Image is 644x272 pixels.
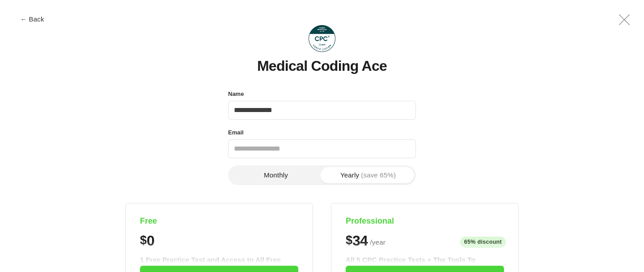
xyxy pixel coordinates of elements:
button: Monthly [230,167,322,183]
label: Email [228,127,244,138]
span: / year [370,237,386,248]
button: ← Back [14,16,50,22]
span: $ [140,233,147,247]
span: ← [20,16,27,22]
span: 65% discount [460,237,506,248]
h4: Professional [346,216,504,226]
span: (save 65%) [361,172,396,178]
span: 34 [352,233,368,248]
h1: Medical Coding Ace [257,58,387,74]
label: Name [228,88,244,100]
button: Yearly(save 65%) [322,167,414,183]
img: Medical Coding Ace [309,25,335,52]
span: $ [346,233,352,247]
input: Email [228,139,416,158]
h4: Free [140,216,298,226]
span: 0 [147,233,154,248]
input: Name [228,101,416,120]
